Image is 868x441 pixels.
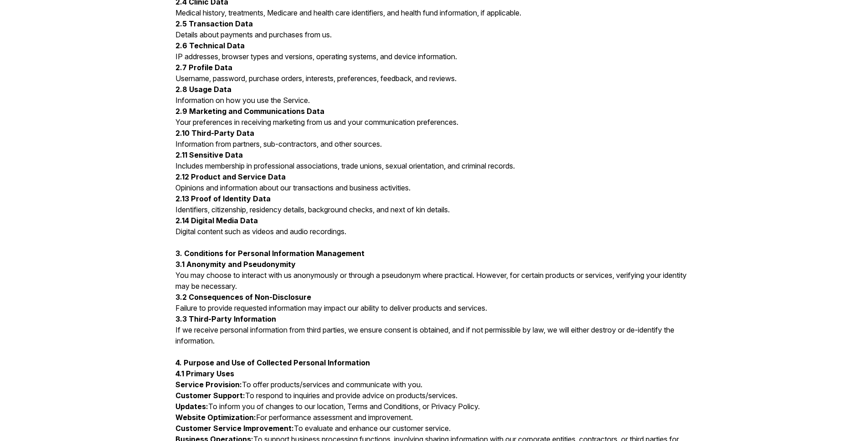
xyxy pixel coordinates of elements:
strong: 4. Purpose and Use of Collected Personal Information [175,358,370,367]
span: Medical history, treatments, Medicare and health care identifiers, and health fund information, i... [175,8,521,17]
b: Service Provision: [175,380,242,389]
span: Identifiers, citizenship, residency details, background checks, and next of kin details. [175,205,450,214]
strong: 3. Conditions for Personal Information Management [175,249,365,258]
span: Digital content such as videos and audio recordings. [175,227,346,236]
b: Customer Service Improvement: [175,424,294,433]
strong: 2.5 Transaction Data [175,19,253,28]
span: Includes membership in professional associations, trade unions, sexual orientation, and criminal ... [175,161,515,170]
strong: 3.2 Consequences of Non-Disclosure [175,292,311,302]
span: To inform you of changes to our location, Terms and Conditions, or Privacy Policy. [208,402,480,411]
strong: 2.13 Proof of Identity Data [175,194,271,203]
b: Customer Support: [175,391,245,400]
span: To offer products/services and communicate with you. [242,380,422,389]
b: Updates: [175,402,208,411]
span: Details about payments and purchases from us. [175,30,332,39]
span: You may choose to interact with us anonymously or through a pseudonym where practical. However, f... [175,271,687,291]
strong: 2.6 Technical Data [175,41,245,50]
strong: 2.12 Product and Service Data [175,172,286,181]
strong: 4.1 Primary Uses [175,369,234,378]
strong: 2.8 Usage Data [175,85,231,94]
span: Information from partners, sub-contractors, and other sources. [175,139,382,149]
strong: 2.7 Profile Data [175,63,232,72]
span: Username, password, purchase orders, interests, preferences, feedback, and reviews. [175,74,457,83]
b: Website Optimization: [175,413,256,422]
span: Failure to provide requested information may impact our ability to deliver products and services. [175,303,487,313]
strong: 2.9 Marketing and Communications Data [175,107,324,116]
span: IP addresses, browser types and versions, operating systems, and device information. [175,52,457,61]
span: If we receive personal information from third parties, we ensure consent is obtained, and if not ... [175,325,674,345]
span: Your preferences in receiving marketing from us and your communication preferences. [175,118,458,127]
span: For performance assessment and improvement. [256,413,413,422]
strong: 2.11 Sensitive Data [175,150,243,159]
strong: 2.14 Digital Media Data [175,216,258,225]
strong: 2.10 Third-Party Data [175,128,254,138]
span: Information on how you use the Service. [175,96,310,105]
span: To evaluate and enhance our customer service. [294,424,451,433]
span: To respond to inquiries and provide advice on products/services. [245,391,457,400]
strong: 3.3 Third-Party Information [175,314,276,323]
strong: 3.1 Anonymity and Pseudonymity [175,260,296,269]
span: Opinions and information about our transactions and business activities. [175,183,411,192]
